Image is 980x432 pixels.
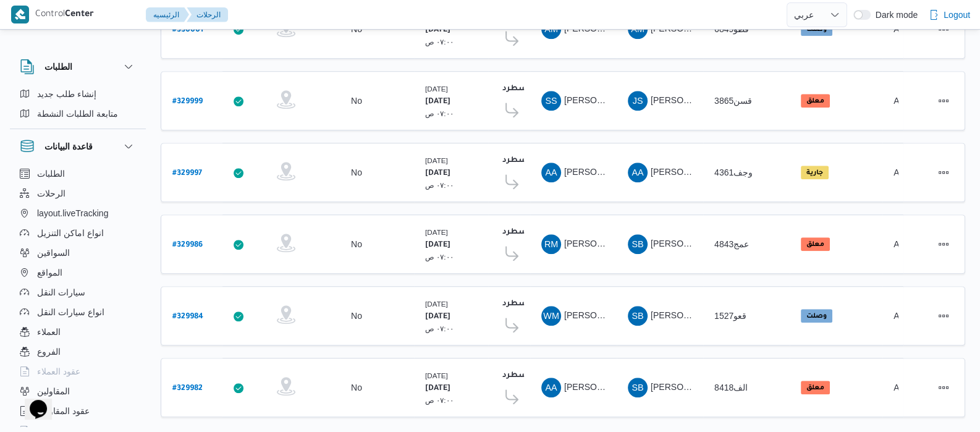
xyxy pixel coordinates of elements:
b: # 329982 [172,384,203,393]
span: عمج4843 [714,239,749,249]
button: السواقين [15,243,141,263]
b: وصلت [806,26,827,33]
div: Ahmad Aizat Said Daroish Sulaiaman [541,163,561,182]
span: قعو1527 [714,311,746,321]
small: ٠٧:٠٠ ص [425,253,454,261]
span: السواقين [37,245,70,260]
div: Slah Said Abadalaziam Qasam [541,91,561,111]
div: Wjadi Muhammad Abadalftah Ahmad Badir [541,306,561,326]
b: فرونت دور مسطرد [502,371,573,380]
div: الطلبات [10,84,146,129]
button: الرئيسيه [146,7,189,22]
span: WM [543,306,559,326]
div: Shrif Badr Abad Alhamaid Abad Alamajid Badr [628,234,648,254]
b: معلق [806,241,824,248]
span: معلق [801,94,830,108]
span: [PERSON_NAME] [PERSON_NAME] [651,23,795,33]
span: Admin [893,311,918,321]
b: [DATE] [425,384,450,393]
button: عقود العملاء [15,362,141,381]
span: [PERSON_NAME] [PERSON_NAME] [PERSON_NAME] [651,239,869,248]
small: [DATE] [425,85,448,93]
button: layout.liveTracking [15,203,141,223]
small: [DATE] [425,156,448,164]
img: X8yXhbKr1z7QwAAAABJRU5ErkJggg== [11,6,29,23]
a: #329997 [172,164,202,181]
button: إنشاء طلب جديد [15,84,141,104]
span: عقود العملاء [37,364,80,379]
button: العملاء [15,322,141,342]
button: عقود المقاولين [15,401,141,421]
small: [DATE] [425,300,448,308]
span: انواع سيارات النقل [37,305,104,320]
span: Admin [893,167,918,177]
div: No [351,239,362,250]
b: # 329997 [172,169,202,178]
span: [PERSON_NAME] [PERSON_NAME] [564,310,709,320]
span: AA [632,163,643,182]
span: انواع اماكن التنزيل [37,226,104,240]
small: [DATE] [425,371,448,379]
div: No [351,95,362,106]
span: معلق [801,381,830,394]
span: [PERSON_NAME] [PERSON_NAME] [PERSON_NAME] [651,382,869,392]
button: انواع اماكن التنزيل [15,223,141,243]
b: [DATE] [425,241,450,250]
button: الطلبات [15,164,141,184]
div: قاعدة البيانات [10,164,146,431]
small: ٠٧:٠٠ ص [425,181,454,189]
button: الرحلات [187,7,228,22]
span: قسن3865 [714,96,752,106]
span: [PERSON_NAME] [564,95,635,105]
span: Admin [893,383,918,392]
a: #329984 [172,308,203,324]
button: المواقع [15,263,141,282]
button: الرحلات [15,184,141,203]
div: No [351,310,362,321]
span: Dark mode [871,10,918,20]
a: #329982 [172,379,203,396]
span: SS [545,91,557,111]
span: RM [544,234,558,254]
span: Admin [893,239,918,249]
b: معلق [806,98,824,105]
span: JS [633,91,643,111]
div: Shrif Badr Abad Alhamaid Abad Alamajid Badr [628,378,648,397]
span: SB [632,378,643,397]
span: معلق [801,237,830,251]
span: وصلت [801,309,832,323]
b: # 329986 [172,241,203,250]
span: المقاولين [37,384,70,399]
a: #329986 [172,236,203,253]
button: متابعة الطلبات النشطة [15,104,141,124]
div: No [351,167,362,178]
span: الف8418 [714,383,748,392]
span: [PERSON_NAME] [PERSON_NAME] [PERSON_NAME] [651,310,869,320]
b: فرونت دور مسطرد [502,156,573,165]
button: الطلبات [20,59,136,74]
span: جارية [801,166,829,179]
div: Abadalamunam Ahmad Ali Alnajar [541,378,561,397]
small: [DATE] [425,228,448,236]
b: جارية [806,169,823,177]
span: إنشاء طلب جديد [37,87,96,101]
b: [DATE] [425,313,450,321]
iframe: chat widget [12,383,52,420]
span: عقود المقاولين [37,404,90,418]
span: سيارات النقل [37,285,85,300]
button: Logout [924,2,975,27]
small: ٠٧:٠٠ ص [425,109,454,117]
span: SB [632,306,643,326]
button: قاعدة البيانات [20,139,136,154]
span: العملاء [37,324,61,339]
small: ٠٧:٠٠ ص [425,396,454,404]
span: Admin [893,96,918,106]
b: فرونت دور مسطرد [502,228,573,237]
span: [PERSON_NAME] [PERSON_NAME] [564,23,709,33]
span: [PERSON_NAME] [PERSON_NAME] [651,167,795,177]
b: معلق [806,384,824,392]
div: Shrif Badr Abad Alhamaid Abad Alamajid Badr [628,306,648,326]
b: # 330001 [172,26,203,35]
button: Actions [934,163,953,182]
h3: قاعدة البيانات [44,139,93,154]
